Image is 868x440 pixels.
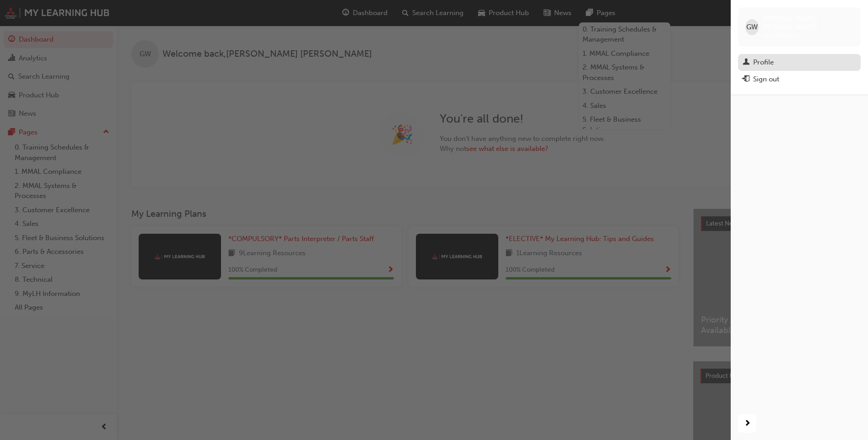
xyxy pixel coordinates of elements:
[738,71,861,88] button: Sign out
[743,75,749,84] span: exit-icon
[744,418,751,429] span: next-icon
[743,59,749,67] span: man-icon
[762,32,800,39] span: 0005915605
[762,15,853,31] span: [PERSON_NAME] [PERSON_NAME]
[753,57,774,68] div: Profile
[738,54,861,71] a: Profile
[746,22,758,32] span: GW
[753,74,779,85] div: Sign out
